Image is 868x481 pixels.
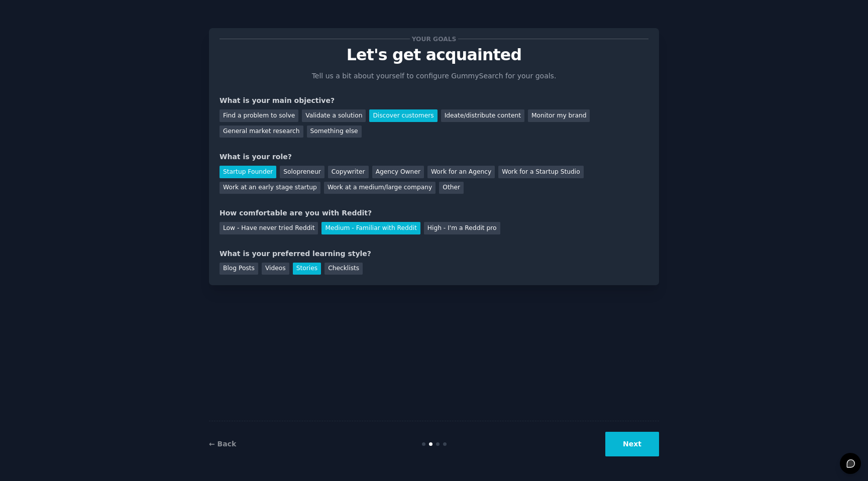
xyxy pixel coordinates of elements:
[372,166,424,178] div: Agency Owner
[209,440,236,448] a: ← Back
[262,263,289,275] div: Videos
[321,222,420,234] div: Medium - Familiar with Reddit
[220,222,318,234] div: Low - Have never tried Reddit
[220,249,648,259] div: What is your preferred learning style?
[220,182,320,194] div: Work at an early stage startup
[324,263,363,275] div: Checklists
[328,166,369,178] div: Copywriter
[293,263,321,275] div: Stories
[424,222,500,234] div: High - I'm a Reddit pro
[280,166,324,178] div: Solopreneur
[220,152,648,162] div: What is your role?
[369,109,437,122] div: Discover customers
[307,126,362,138] div: Something else
[427,166,495,178] div: Work for an Agency
[307,71,561,81] p: Tell us a bit about yourself to configure GummySearch for your goals.
[324,182,436,194] div: Work at a medium/large company
[220,109,298,122] div: Find a problem to solve
[410,34,458,44] span: Your goals
[528,109,590,122] div: Monitor my brand
[220,95,648,106] div: What is your main objective?
[498,166,583,178] div: Work for a Startup Studio
[220,166,276,178] div: Startup Founder
[220,46,648,64] p: Let's get acquainted
[220,126,303,138] div: General market research
[220,263,258,275] div: Blog Posts
[441,109,524,122] div: Ideate/distribute content
[439,182,464,194] div: Other
[605,432,659,456] button: Next
[220,208,648,218] div: How comfortable are you with Reddit?
[302,109,366,122] div: Validate a solution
